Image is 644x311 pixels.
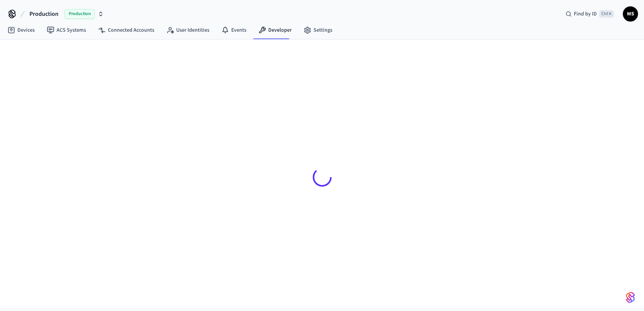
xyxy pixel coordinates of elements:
img: SeamLogoGradient.69752ec5.svg [626,291,635,303]
span: Production [29,9,58,18]
a: ACS Systems [41,23,92,37]
span: Find by ID [574,10,597,18]
a: Devices [2,23,41,37]
span: MS [624,7,637,21]
a: Developer [252,23,298,37]
span: Ctrl K [599,10,614,18]
a: User Identities [160,23,215,37]
span: Production [65,9,95,19]
a: Settings [298,23,338,37]
button: MS [623,6,638,21]
div: Find by IDCtrl K [559,7,620,21]
a: Events [215,23,252,37]
a: Connected Accounts [92,23,160,37]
